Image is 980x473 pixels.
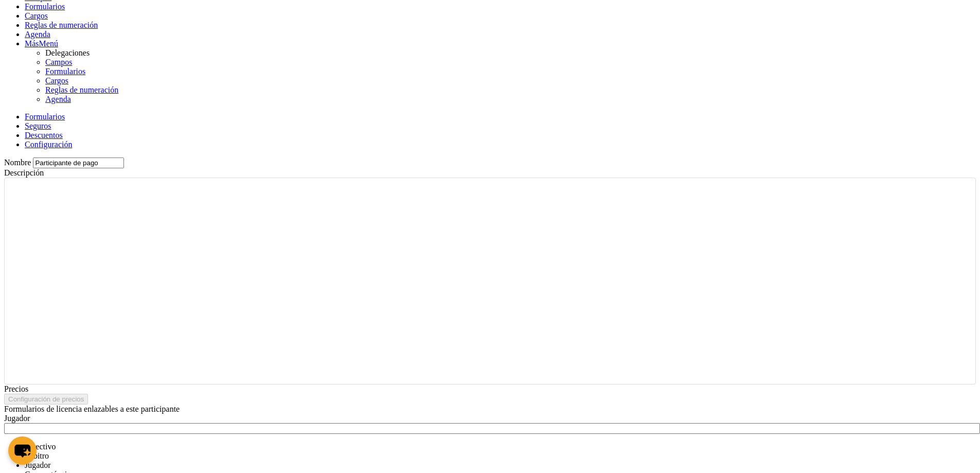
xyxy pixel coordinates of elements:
a: Cargos [45,76,68,85]
a: Reglas de numeración [45,85,118,94]
a: MásMenú [25,39,58,48]
a: Reglas de numeración [25,21,98,29]
div: Precios [4,384,976,394]
a: Delegaciones [45,48,90,57]
label: Formularios de licencia enlazables a este participante [4,405,180,413]
span: Árbitro [25,451,49,460]
a: Configuración [25,140,72,149]
button: chat-button [8,436,37,465]
span: Jugador [4,414,30,423]
a: Formularios [25,112,65,121]
span: Jugador [25,461,51,469]
button: Configuración de precios [4,394,88,405]
label: Descripción [4,168,44,177]
a: Formularios [45,67,85,76]
span: Más [25,39,39,48]
label: Nombre [4,158,124,167]
body: Área de texto enriquecido. Pulse ALT-0 para abrir la ayuda. [4,7,150,15]
a: Seguros [25,121,51,130]
span: Menú [39,39,58,48]
a: Campos [45,58,72,66]
a: Agenda [45,95,71,103]
a: Formularios [25,2,65,11]
a: Cargos [25,11,48,20]
a: Agenda [25,30,50,39]
input: Nombre [33,157,124,168]
span: Directivo [25,442,56,451]
a: Descuentos [25,131,63,139]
